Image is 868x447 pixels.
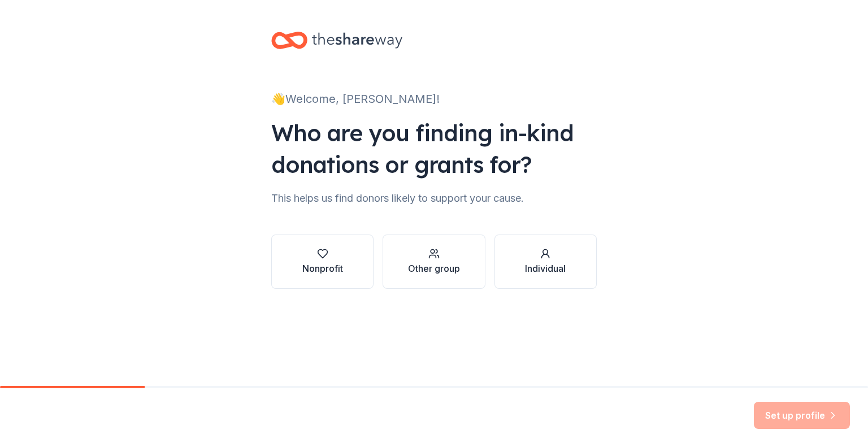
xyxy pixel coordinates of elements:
div: 👋 Welcome, [PERSON_NAME]! [271,90,597,108]
button: Individual [494,235,597,289]
div: Who are you finding in-kind donations or grants for? [271,117,597,180]
button: Other group [383,235,485,289]
div: Nonprofit [302,262,343,275]
div: Other group [408,262,460,275]
div: Individual [525,262,566,275]
div: This helps us find donors likely to support your cause. [271,189,597,207]
button: Nonprofit [271,235,374,289]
